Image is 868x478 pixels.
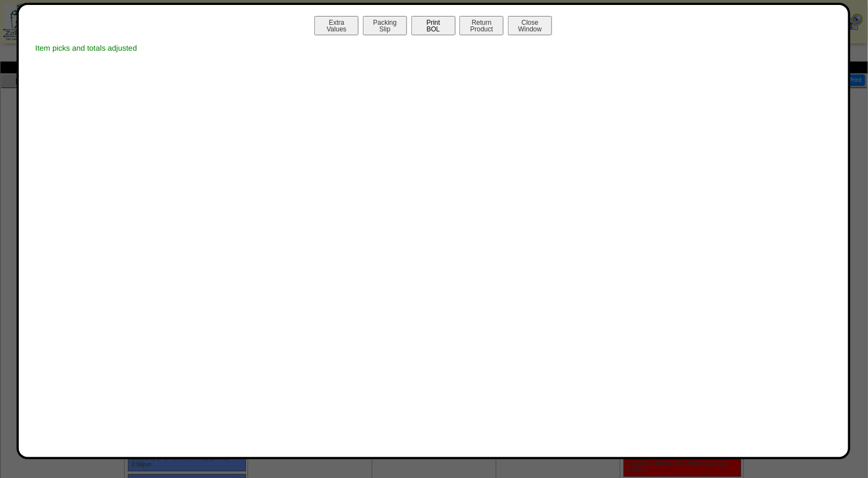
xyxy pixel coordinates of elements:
button: ReturnProduct [459,16,503,35]
a: CloseWindow [507,25,553,33]
button: PackingSlip [363,16,407,35]
div: Item picks and totals adjusted [30,38,837,58]
a: PackingSlip [362,25,410,33]
button: PrintBOL [411,16,456,35]
a: PrintBOL [410,25,459,33]
button: CloseWindow [508,16,552,35]
button: ExtraValues [314,16,358,35]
